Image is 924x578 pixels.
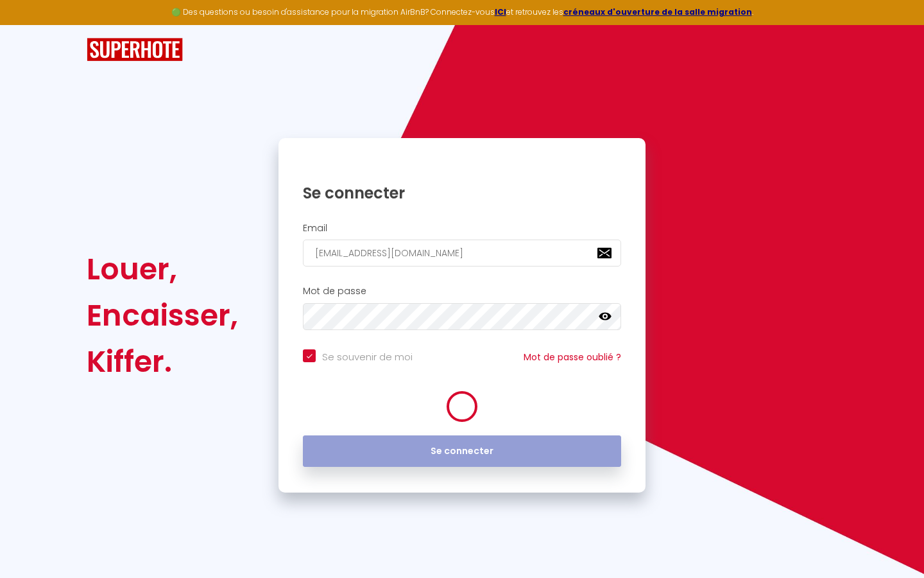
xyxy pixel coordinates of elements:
h1: Se connecter [303,183,621,203]
img: SuperHote logo [87,38,183,62]
h2: Email [303,223,621,234]
a: Mot de passe oublié ? [524,351,621,363]
a: créneaux d'ouverture de la salle migration [563,6,752,17]
div: Kiffer. [87,338,238,385]
button: Ouvrir le widget de chat LiveChat [10,5,49,44]
div: Encaisser, [87,292,238,338]
div: Louer, [87,246,238,292]
button: Se connecter [303,435,621,468]
h2: Mot de passe [303,286,621,297]
a: ICI [495,6,506,17]
input: Ton Email [303,240,621,267]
